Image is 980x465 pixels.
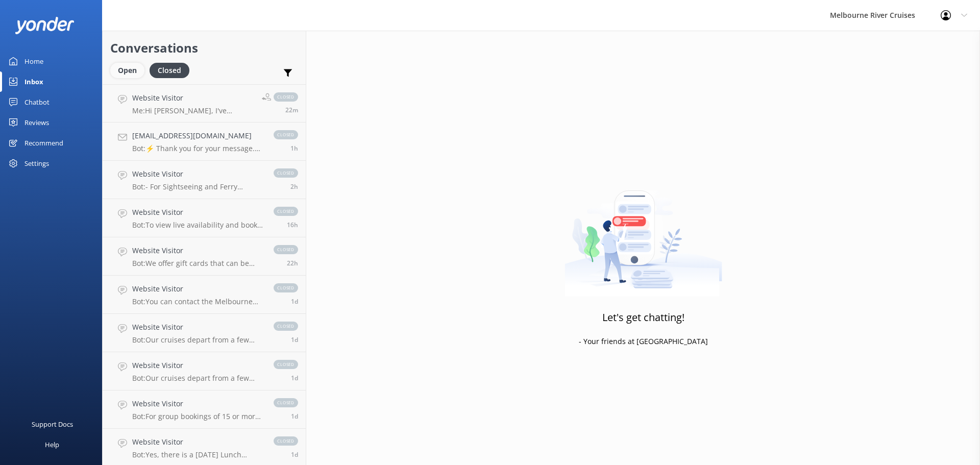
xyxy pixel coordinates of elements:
img: artwork of a man stealing a conversation from at giant smartphone [565,169,722,297]
h4: Website Visitor [132,398,263,409]
h4: [EMAIL_ADDRESS][DOMAIN_NAME] [132,130,263,141]
h4: Website Visitor [132,436,263,448]
span: closed [274,360,298,369]
a: [EMAIL_ADDRESS][DOMAIN_NAME]Bot:⚡ Thank you for your message. Our office hours are Mon - Fri 9.30... [103,123,306,161]
a: Website VisitorBot:- For Sightseeing and Ferry Cruises, cancellations or rescheduling can be done... [103,161,306,199]
p: Bot: To view live availability and book your Melbourne River Cruise experience, please visit: [UR... [132,221,263,230]
p: Bot: For group bookings of 15 or more, please contact our team directly to discuss any current de... [132,412,263,421]
h4: Website Visitor [132,322,263,333]
a: Website VisitorBot:For group bookings of 15 or more, please contact our team directly to discuss ... [103,390,306,429]
a: Closed [150,64,194,76]
span: closed [274,245,298,254]
span: 10:38am 18-Aug-2025 (UTC +10:00) Australia/Sydney [290,144,298,153]
a: Website VisitorBot:Our cruises depart from a few different locations along [GEOGRAPHIC_DATA] and ... [103,352,306,390]
span: 10:35am 17-Aug-2025 (UTC +10:00) Australia/Sydney [291,335,298,344]
span: 08:17am 17-Aug-2025 (UTC +10:00) Australia/Sydney [291,450,298,459]
h4: Website Visitor [132,283,263,295]
a: Website VisitorBot:We offer gift cards that can be used for any of our cruises, including the din... [103,237,306,276]
div: Open [110,63,144,78]
span: closed [274,207,298,216]
p: Bot: - For Sightseeing and Ferry Cruises, cancellations or rescheduling can be done online up to ... [132,182,263,191]
h4: Website Visitor [132,207,263,218]
span: closed [274,322,298,331]
span: closed [274,168,298,178]
span: closed [274,130,298,139]
span: closed [274,398,298,407]
p: Bot: We offer gift cards that can be used for any of our cruises, including the dinner cruise. Yo... [132,259,263,268]
span: 09:12am 18-Aug-2025 (UTC +10:00) Australia/Sydney [290,182,298,191]
span: 06:50pm 17-Aug-2025 (UTC +10:00) Australia/Sydney [287,221,298,229]
div: Inbox [24,71,43,92]
div: Closed [150,63,189,78]
span: 09:56am 17-Aug-2025 (UTC +10:00) Australia/Sydney [291,374,298,382]
span: closed [274,283,298,292]
img: yonder-white-logo.png [15,17,74,34]
div: Help [45,434,59,455]
h4: Website Visitor [132,245,263,256]
a: Website VisitorBot:Our cruises depart from a few different locations along [GEOGRAPHIC_DATA] and ... [103,314,306,352]
h2: Conversations [110,38,298,58]
a: Website VisitorBot:To view live availability and book your Melbourne River Cruise experience, ple... [103,199,306,237]
p: Me: Hi [PERSON_NAME], I've updated one of your entries to the Entree Tasting Platter, which inclu... [132,106,254,115]
h4: Website Visitor [132,360,263,371]
span: closed [274,92,298,102]
span: 08:38am 17-Aug-2025 (UTC +10:00) Australia/Sydney [291,412,298,421]
span: closed [274,436,298,446]
p: Bot: Our cruises depart from a few different locations along [GEOGRAPHIC_DATA] and Federation [GE... [132,374,263,383]
span: 10:58am 17-Aug-2025 (UTC +10:00) Australia/Sydney [291,297,298,306]
p: Bot: You can contact the Melbourne River Cruises team by emailing [EMAIL_ADDRESS][DOMAIN_NAME]. V... [132,297,263,306]
div: Reviews [24,112,49,133]
a: Website VisitorBot:You can contact the Melbourne River Cruises team by emailing [EMAIL_ADDRESS][D... [103,276,306,314]
h4: Website Visitor [132,92,254,104]
span: 01:14pm 17-Aug-2025 (UTC +10:00) Australia/Sydney [287,259,298,267]
h4: Website Visitor [132,168,263,180]
div: Settings [24,153,49,174]
div: Recommend [24,133,63,153]
p: Bot: Our cruises depart from a few different locations along [GEOGRAPHIC_DATA] and Federation [GE... [132,335,263,345]
p: - Your friends at [GEOGRAPHIC_DATA] [579,336,708,347]
a: Open [110,64,150,76]
div: Home [24,51,43,71]
p: Bot: Yes, there is a [DATE] Lunch Cruise. It is a 3-hour festive experience on [DATE], running fr... [132,450,263,459]
div: Chatbot [24,92,50,112]
h3: Let's get chatting! [602,309,684,326]
a: Website VisitorMe:Hi [PERSON_NAME], I've updated one of your entries to the Entree Tasting Platte... [103,84,306,123]
p: Bot: ⚡ Thank you for your message. Our office hours are Mon - Fri 9.30am - 5pm. We'll get back to... [132,144,263,153]
span: 11:23am 18-Aug-2025 (UTC +10:00) Australia/Sydney [285,106,298,114]
div: Support Docs [32,414,73,434]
